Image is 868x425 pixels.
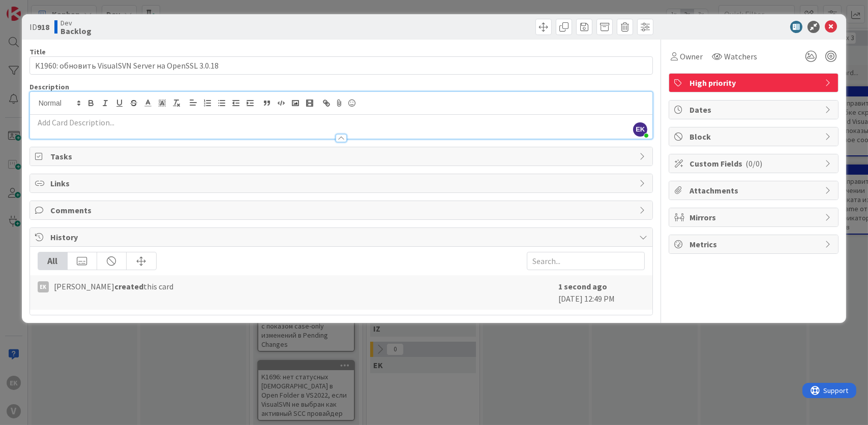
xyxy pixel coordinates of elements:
[50,150,635,162] span: Tasks
[21,2,46,14] span: Support
[114,281,143,291] b: created
[50,204,635,216] span: Comments
[29,47,46,56] label: Title
[680,50,703,62] span: Owner
[690,104,820,116] span: Dates
[61,19,92,27] span: Dev
[61,27,92,35] b: Backlog
[29,21,49,33] span: ID
[38,252,68,270] div: All
[724,50,757,62] span: Watchers
[29,82,69,91] span: Description
[558,280,645,305] div: [DATE] 12:49 PM
[29,56,653,75] input: type card name here...
[633,122,647,137] span: EK
[690,211,820,223] span: Mirrors
[50,177,635,189] span: Links
[690,238,820,250] span: Metrics
[38,281,49,292] div: EK
[558,281,607,291] b: 1 second ago
[54,280,173,292] span: [PERSON_NAME] this card
[745,158,762,169] span: ( 0/0 )
[527,252,645,270] input: Search...
[50,231,635,243] span: History
[690,77,820,89] span: High priority
[690,130,820,143] span: Block
[690,157,820,170] span: Custom Fields
[37,22,49,32] b: 918
[690,184,820,197] span: Attachments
